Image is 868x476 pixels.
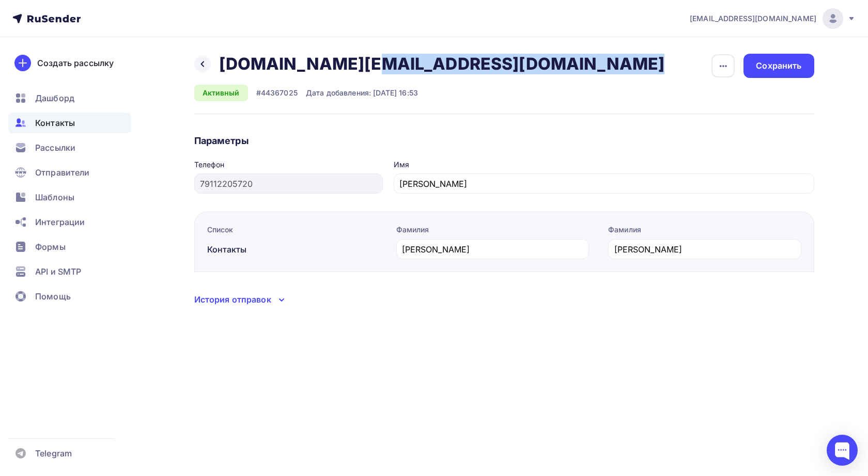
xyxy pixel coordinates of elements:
input: Укажите имя контакта [399,178,808,190]
span: Дашборд [35,92,74,104]
div: История отправок [194,293,271,306]
div: Активный [194,85,248,101]
span: Контакты [35,117,75,129]
div: Фамилия [396,225,590,235]
div: Контакты [207,243,385,256]
span: [EMAIL_ADDRESS][DOMAIN_NAME] [690,13,816,24]
div: Дата добавления: [DATE] 16:53 [306,88,418,98]
div: Создать рассылку [37,57,114,69]
span: Помощь [35,290,71,303]
span: API и SMTP [35,265,81,278]
div: Список [207,225,385,235]
input: Укажите номер телефона [200,178,377,190]
span: Интеграции [35,216,85,228]
legend: Имя [394,160,814,173]
a: Дашборд [8,88,131,108]
span: Отправители [35,166,90,179]
div: Сохранить [756,60,801,72]
legend: Телефон [194,160,383,173]
span: Telegram [35,447,72,459]
h4: Параметры [194,135,814,147]
span: Формы [35,241,66,253]
a: Шаблоны [8,187,131,208]
a: Отправители [8,162,131,183]
div: Фамилия [608,225,801,235]
a: [EMAIL_ADDRESS][DOMAIN_NAME] [690,8,856,29]
a: Контакты [8,113,131,133]
h2: [DOMAIN_NAME][EMAIL_ADDRESS][DOMAIN_NAME] [219,54,665,74]
div: #44367025 [256,88,298,98]
span: Рассылки [35,141,75,154]
a: Формы [8,236,131,257]
span: Шаблоны [35,191,74,203]
a: Рассылки [8,137,131,158]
